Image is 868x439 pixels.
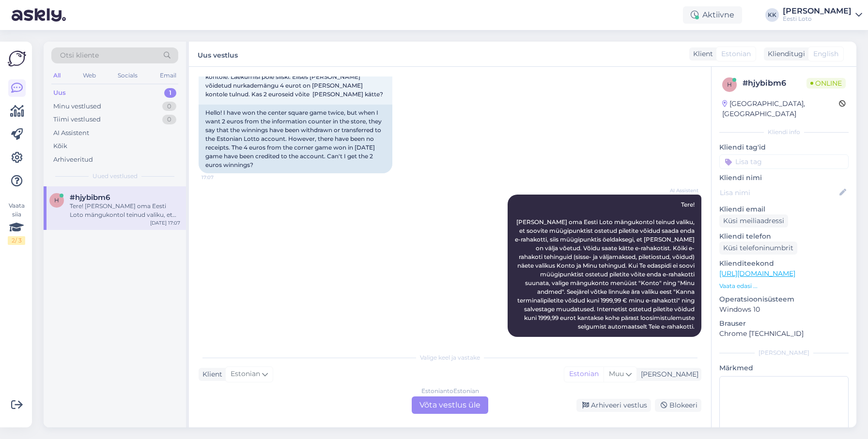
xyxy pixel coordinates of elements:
[720,187,837,198] input: Lisa nimi
[609,369,624,378] span: Muu
[722,99,839,119] div: [GEOGRAPHIC_DATA], [GEOGRAPHIC_DATA]
[116,69,139,82] div: Socials
[53,155,93,165] div: Arhiveeritud
[158,69,178,82] div: Email
[60,50,99,61] span: Otsi kliente
[51,69,62,82] div: All
[421,387,479,395] div: Estonian to Estonian
[719,304,849,315] p: Windows 10
[54,197,59,204] span: h
[719,348,849,357] div: [PERSON_NAME]
[201,174,238,181] span: 17:07
[564,367,604,381] div: Estonian
[655,399,701,412] div: Blokeeri
[198,47,238,61] label: Uus vestlus
[783,15,852,23] div: Eesti Loto
[719,318,849,329] p: Brauser
[53,102,101,111] div: Minu vestlused
[813,49,838,59] span: English
[719,363,849,373] p: Märkmed
[721,49,751,59] span: Estonian
[719,154,849,169] input: Lisa tag
[70,202,180,219] div: Tere! [PERSON_NAME] oma Eesti Loto mängukontol teinud valiku, et soovite müügipunktist ostetud pi...
[719,231,849,242] p: Kliendi telefon
[199,353,701,362] div: Valige keel ja vastake
[576,399,651,412] div: Arhiveeri vestlus
[719,294,849,304] p: Operatsioonisüsteem
[81,69,98,82] div: Web
[162,115,176,124] div: 0
[150,219,180,227] div: [DATE] 17:07
[719,173,849,183] p: Kliendi nimi
[164,88,176,98] div: 1
[8,236,25,245] div: 2 / 3
[70,193,110,202] span: #hjybibm6
[719,242,797,255] div: Küsi telefoninumbrit
[199,369,222,379] div: Klient
[53,115,101,124] div: Tiimi vestlused
[765,8,779,22] div: KK
[412,396,488,414] div: Võta vestlus üle
[783,7,852,15] div: [PERSON_NAME]
[515,201,696,330] span: Tere! [PERSON_NAME] oma Eesti Loto mängukontol teinud valiku, et soovite müügipunktist ostetud pi...
[719,282,849,290] p: Vaata edasi ...
[231,369,260,379] span: Estonian
[806,78,846,89] span: Online
[719,142,849,152] p: Kliendi tag'id
[53,141,67,151] div: Kõik
[93,172,138,181] span: Uued vestlused
[719,329,849,339] p: Chrome [TECHNICAL_ID]
[783,7,862,23] a: [PERSON_NAME]Eesti Loto
[719,204,849,214] p: Kliendi email
[53,88,66,98] div: Uus
[689,49,713,59] div: Klient
[662,337,698,345] span: 17:07
[8,49,26,68] img: Askly Logo
[662,187,698,194] span: AI Assistent
[719,128,849,136] div: Kliendi info
[53,128,89,138] div: AI Assistent
[727,81,732,88] span: h
[719,258,849,269] p: Klienditeekond
[8,201,25,245] div: Vaata siia
[162,102,176,111] div: 0
[743,77,806,89] div: # hjybibm6
[719,214,788,227] div: Küsi meiliaadressi
[683,6,742,24] div: Aktiivne
[764,49,805,59] div: Klienditugi
[637,369,698,379] div: [PERSON_NAME]
[719,269,795,278] a: [URL][DOMAIN_NAME]
[199,105,392,173] div: Hello! I have won the center square game twice, but when I want 2 euros from the information coun...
